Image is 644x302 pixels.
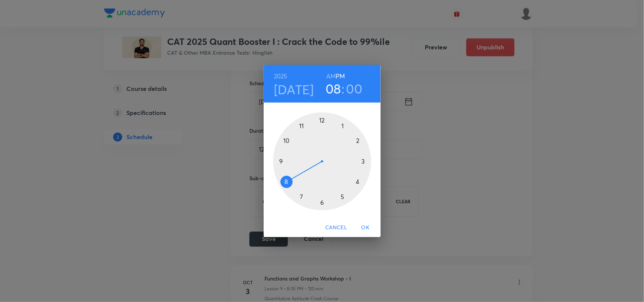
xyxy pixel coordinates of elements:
[326,71,336,81] button: AM
[346,81,363,97] button: 00
[274,81,314,97] button: [DATE]
[326,81,341,97] button: 08
[336,71,345,81] button: PM
[357,223,375,232] span: OK
[341,81,344,97] h3: :
[354,221,378,235] button: OK
[322,221,350,235] button: Cancel
[274,71,287,81] button: 2025
[325,223,347,232] span: Cancel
